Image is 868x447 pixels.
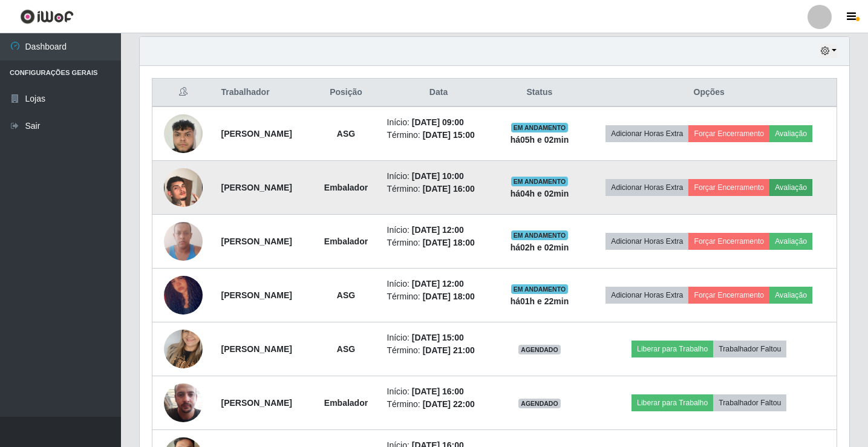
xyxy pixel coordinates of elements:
span: AGENDADO [518,345,561,354]
time: [DATE] 16:00 [412,387,464,396]
button: Avaliação [769,233,812,250]
span: AGENDADO [518,399,561,408]
img: 1745843945427.jpeg [164,368,203,437]
li: Início: [387,116,491,129]
strong: ASG [337,129,355,139]
button: Liberar para Trabalho [631,341,713,357]
button: Avaliação [769,125,812,142]
th: Status [498,79,582,107]
button: Forçar Encerramento [688,179,769,196]
time: [DATE] 09:00 [412,117,464,127]
th: Posição [312,79,379,107]
li: Início: [387,170,491,183]
strong: há 04 h e 02 min [511,189,569,198]
time: [DATE] 18:00 [423,238,475,247]
strong: há 02 h e 02 min [511,243,569,252]
strong: ASG [337,344,355,354]
time: [DATE] 21:00 [423,345,475,355]
img: 1731039194690.jpeg [164,108,203,159]
button: Adicionar Horas Extra [605,125,688,142]
li: Término: [387,183,491,195]
li: Início: [387,331,491,344]
time: [DATE] 15:00 [423,130,475,140]
li: Início: [387,224,491,237]
li: Início: [387,278,491,290]
strong: há 01 h e 22 min [511,296,569,306]
button: Forçar Encerramento [688,233,769,250]
strong: Embalador [324,398,368,408]
span: EM ANDAMENTO [511,123,569,132]
strong: [PERSON_NAME] [221,344,292,354]
button: Adicionar Horas Extra [605,179,688,196]
img: 1715267360943.jpeg [164,315,203,383]
time: [DATE] 18:00 [423,292,475,301]
strong: Embalador [324,237,368,246]
li: Término: [387,290,491,303]
img: CoreUI Logo [20,9,74,24]
strong: [PERSON_NAME] [221,237,292,246]
li: Início: [387,385,491,398]
button: Avaliação [769,179,812,196]
strong: [PERSON_NAME] [221,129,292,139]
time: [DATE] 12:00 [412,225,464,235]
span: EM ANDAMENTO [511,284,569,294]
li: Término: [387,344,491,357]
time: [DATE] 10:00 [412,171,464,181]
button: Adicionar Horas Extra [605,287,688,304]
th: Opções [581,79,837,107]
time: [DATE] 16:00 [423,184,475,194]
strong: Embalador [324,183,368,192]
strong: [PERSON_NAME] [221,183,292,192]
time: [DATE] 22:00 [423,399,475,409]
img: 1677584199687.jpeg [164,215,203,267]
button: Trabalhador Faltou [713,394,786,411]
strong: há 05 h e 02 min [511,135,569,145]
time: [DATE] 12:00 [412,279,464,289]
time: [DATE] 15:00 [412,333,464,342]
span: EM ANDAMENTO [511,177,569,186]
li: Término: [387,129,491,142]
img: 1743545704103.jpeg [164,259,203,331]
li: Término: [387,398,491,411]
strong: [PERSON_NAME] [221,398,292,408]
li: Término: [387,237,491,249]
button: Forçar Encerramento [688,287,769,304]
span: EM ANDAMENTO [511,230,569,240]
button: Liberar para Trabalho [631,394,713,411]
button: Forçar Encerramento [688,125,769,142]
img: 1726002463138.jpeg [164,153,203,222]
th: Trabalhador [214,79,312,107]
button: Avaliação [769,287,812,304]
button: Trabalhador Faltou [713,341,786,357]
button: Adicionar Horas Extra [605,233,688,250]
strong: ASG [337,290,355,300]
strong: [PERSON_NAME] [221,290,292,300]
th: Data [380,79,498,107]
